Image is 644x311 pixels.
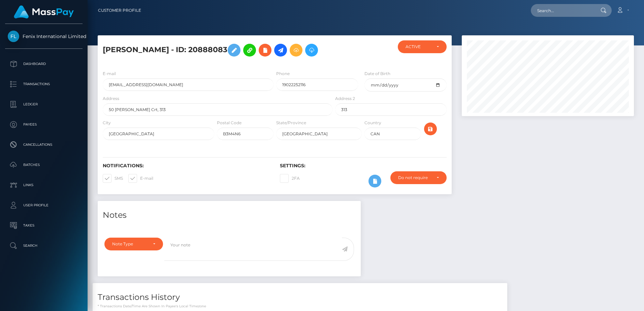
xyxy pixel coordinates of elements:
p: Payees [8,119,80,130]
a: Ledger [5,96,83,113]
div: ACTIVE [406,44,431,49]
p: Search [8,241,80,251]
a: Initiate Payout [274,44,287,57]
label: 2FA [280,174,300,183]
label: City [103,120,111,126]
span: Fenix International Limited [5,33,83,39]
input: Search... [531,4,594,17]
p: Taxes [8,220,80,231]
a: Links [5,177,83,194]
div: Note Type [112,241,148,247]
p: User Profile [8,200,80,210]
a: Batches [5,157,83,173]
p: Dashboard [8,59,80,69]
a: Taxes [5,217,83,234]
h6: Settings: [280,163,447,169]
p: Batches [8,160,80,170]
button: ACTIVE [398,40,447,53]
label: E-mail [128,174,153,183]
a: Search [5,237,83,254]
h4: Transactions History [98,291,502,303]
a: Cancellations [5,136,83,153]
label: SMS [103,174,123,183]
a: User Profile [5,197,83,214]
h5: [PERSON_NAME] - ID: 20888083 [103,40,329,60]
label: Address [103,96,119,102]
a: Dashboard [5,56,83,72]
p: Cancellations [8,140,80,150]
label: State/Province [276,120,306,126]
p: Links [8,180,80,190]
h6: Notifications: [103,163,270,169]
img: Fenix International Limited [8,31,19,42]
button: Note Type [104,238,163,250]
div: Do not require [398,175,431,180]
a: Payees [5,116,83,133]
p: Ledger [8,99,80,109]
a: Customer Profile [98,3,141,18]
label: Postal Code [217,120,241,126]
label: E-mail [103,71,116,77]
img: MassPay Logo [14,5,74,19]
label: Date of Birth [364,71,390,77]
label: Address 2 [335,96,355,102]
p: * Transactions date/time are shown in payee's local timezone [98,304,502,309]
button: Do not require [390,171,447,184]
a: Transactions [5,76,83,93]
label: Phone [276,71,290,77]
h4: Notes [103,209,356,221]
label: Country [364,120,381,126]
p: Transactions [8,79,80,89]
